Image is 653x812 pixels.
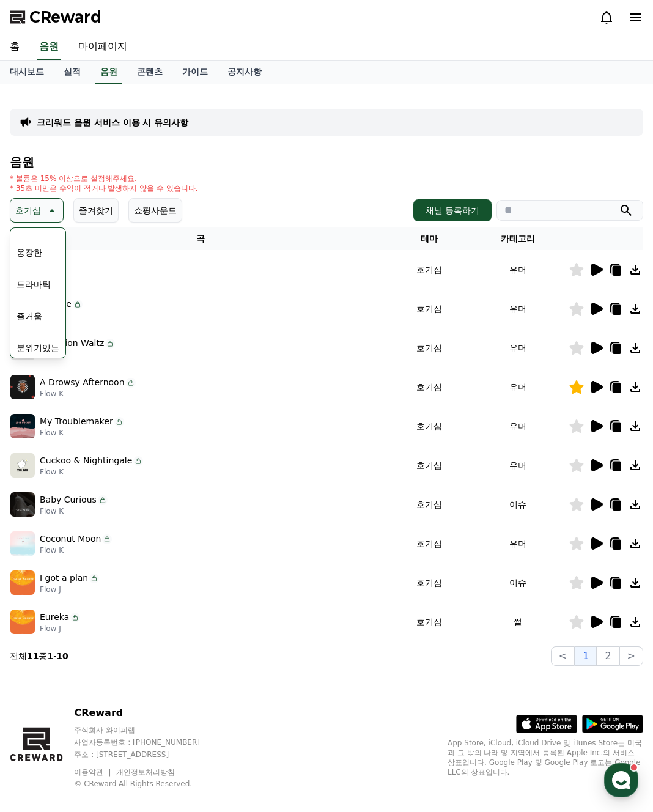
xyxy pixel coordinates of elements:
span: 홈 [39,406,46,416]
a: 음원 [95,61,122,84]
img: music [10,375,35,399]
img: music [10,531,35,556]
td: 호기심 [391,328,468,367]
button: 분위기있는 [12,334,64,361]
a: 콘텐츠 [127,61,172,84]
p: Flow K [40,350,115,360]
img: music [10,453,35,478]
a: 설정 [158,388,235,418]
td: 유머 [468,446,569,485]
button: 웅장한 [12,239,47,266]
p: 주소 : [STREET_ADDRESS] [74,750,223,759]
a: CReward [10,7,101,27]
p: Cuckoo & Nightingale [40,454,132,467]
a: 대화 [81,388,158,418]
td: 유머 [468,367,569,407]
a: 가이드 [172,61,218,84]
td: 호기심 [391,485,468,524]
td: 썰 [468,602,569,641]
strong: 11 [27,651,39,661]
button: < [551,646,575,666]
td: 유머 [468,289,569,328]
p: Flow K [40,389,136,399]
p: © CReward All Rights Reserved. [74,779,223,789]
p: App Store, iCloud, iCloud Drive 및 iTunes Store는 미국과 그 밖의 나라 및 지역에서 등록된 Apple Inc.의 서비스 상표입니다. Goo... [448,738,643,777]
p: 사업자등록번호 : [PHONE_NUMBER] [74,737,223,747]
p: Flow K [40,428,124,438]
p: * 볼륨은 15% 이상으로 설정해주세요. [10,174,198,183]
td: 유머 [468,250,569,289]
button: 즐겨찾기 [73,198,119,223]
th: 테마 [391,227,468,250]
td: 호기심 [391,524,468,563]
p: Flow K [40,545,112,555]
button: 쇼핑사운드 [128,198,182,223]
p: 주식회사 와이피랩 [74,725,223,735]
p: Coconut Moon [40,533,101,545]
a: 실적 [54,61,90,84]
td: 호기심 [391,250,468,289]
td: 이슈 [468,485,569,524]
strong: 10 [56,651,68,661]
td: 호기심 [391,602,468,641]
button: 채널 등록하기 [413,199,492,221]
p: 호기심 [15,202,41,219]
p: A Drowsy Afternoon [40,376,125,389]
td: 호기심 [391,563,468,602]
th: 카테고리 [468,227,569,250]
p: Flow J [40,624,80,633]
td: 유머 [468,524,569,563]
td: 유머 [468,328,569,367]
td: 호기심 [391,407,468,446]
td: 호기심 [391,289,468,328]
button: 호기심 [10,198,64,223]
button: > [619,646,643,666]
a: 공지사항 [218,61,271,84]
p: Question Waltz [40,337,104,350]
a: 홈 [4,388,81,418]
p: Baby Curious [40,493,97,506]
button: 즐거움 [12,303,47,330]
p: My Troublemaker [40,415,113,428]
img: music [10,414,35,438]
h4: 음원 [10,155,643,169]
a: 음원 [37,34,61,60]
p: Flow K [40,467,143,477]
img: music [10,610,35,634]
button: 드라마틱 [12,271,56,298]
p: I got a plan [40,572,88,585]
button: 1 [575,646,597,666]
p: CReward [74,706,223,720]
img: music [10,492,35,517]
th: 곡 [10,227,391,250]
span: 설정 [189,406,204,416]
p: * 35초 미만은 수익이 적거나 발생하지 않을 수 있습니다. [10,183,198,193]
span: CReward [29,7,101,27]
img: music [10,570,35,595]
a: 이용약관 [74,768,113,777]
button: 2 [597,646,619,666]
a: 크리워드 음원 서비스 이용 시 유의사항 [37,116,188,128]
td: 유머 [468,407,569,446]
a: 개인정보처리방침 [116,768,175,777]
span: 대화 [112,407,127,416]
p: Flow K [40,506,108,516]
p: 전체 중 - [10,650,68,662]
strong: 1 [47,651,53,661]
p: Flow J [40,585,99,594]
a: 마이페이지 [68,34,137,60]
p: Eureka [40,611,69,624]
td: 이슈 [468,563,569,602]
td: 호기심 [391,367,468,407]
td: 호기심 [391,446,468,485]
